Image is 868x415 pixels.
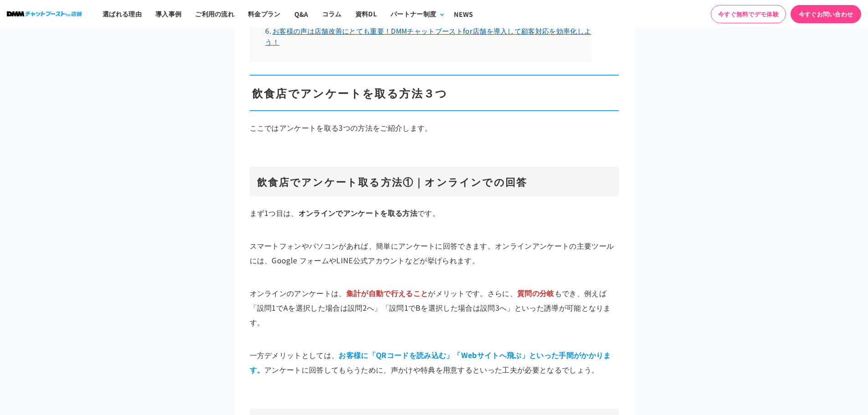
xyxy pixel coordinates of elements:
p: スマートフォンやパソコンがあれば、簡単にアンケートに回答できます。オンラインアンケートの主要ツールには、Google フォームやLINE公式アカウントなどが挙げられます。 [250,238,619,267]
b: オンラインでアンケートを取る方法 [298,207,417,218]
a: 今すぐ無料でデモ体験 [711,5,786,23]
span: 集計が自動で行えること [346,287,428,298]
div: パートナー制度 [390,9,436,19]
span: 質問の分岐 [517,287,555,298]
p: ここではアンケートを取る3つの方法をご紹介します。 [250,120,619,135]
a: 今すぐお問い合わせ [791,5,861,23]
p: オンラインのアンケートは、 がメリットです。さらに、 もでき、例えば「設問1でAを選択した場合は設問2へ」「設問1でBを選択した場合は設問3へ」といった誘導が可能となります。 [250,286,619,329]
h2: 飲食店でアンケートを取る方法３つ [250,75,619,111]
p: まず1つ目は、 です。 [250,205,619,220]
h3: 飲食店でアンケート取る方法①｜オンラインでの回答 [250,167,619,196]
img: ロゴ [7,11,82,16]
span: お客様に「QRコードを読み込む」「Webサイトへ飛ぶ」といった手間がかかります。 [250,349,611,375]
p: 一方デメリットとしては、 アンケートに回答してもらうために、声かけや特典を用意するといった工夫が必要となるでしょう。 [250,348,619,377]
